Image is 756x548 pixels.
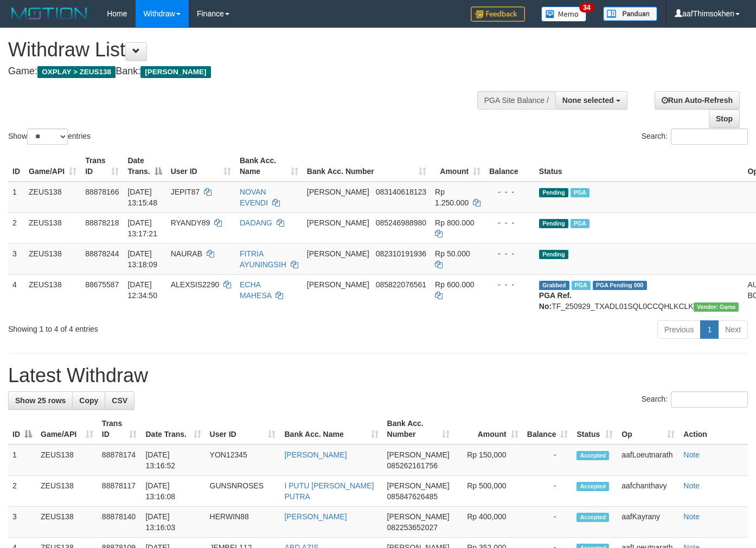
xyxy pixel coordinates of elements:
[477,91,555,109] div: PGA Site Balance /
[171,249,202,258] span: NAURAB
[36,414,98,444] th: Game/API: activate to sort column ascending
[683,512,700,521] a: Note
[489,217,530,228] div: - - -
[8,414,36,444] th: ID: activate to sort column descending
[8,39,493,61] h1: Withdraw List
[489,186,530,197] div: - - -
[576,482,609,491] span: Accepted
[523,414,573,444] th: Balance: activate to sort column ascending
[123,151,166,182] th: Date Trans.: activate to sort column descending
[387,450,450,459] span: [PERSON_NAME]
[98,476,142,507] td: 88878117
[8,444,36,476] td: 1
[206,444,280,476] td: YON12345
[307,249,369,258] span: [PERSON_NAME]
[593,281,647,290] span: PGA Pending
[576,513,609,522] span: Accepted
[27,128,68,145] select: Showentries
[206,507,280,538] td: HERWIN88
[571,188,590,197] span: Marked by aafsolysreylen
[576,451,609,460] span: Accepted
[98,444,142,476] td: 88878174
[36,507,98,538] td: ZEUS138
[8,391,73,410] a: Show 25 rows
[105,391,134,410] a: CSV
[387,512,450,521] span: [PERSON_NAME]
[523,444,573,476] td: -
[683,450,700,459] a: Note
[8,66,493,77] h4: Game: Bank:
[240,280,271,300] a: ECHA MAHESA
[171,218,210,227] span: RYANDY89
[718,320,748,339] a: Next
[435,280,474,289] span: Rp 600.000
[535,274,744,316] td: TF_250929_TXADL01SQL0CCQHLKCLK
[572,414,617,444] th: Status: activate to sort column ascending
[307,188,369,196] span: [PERSON_NAME]
[617,444,679,476] td: aafLoeutnarath
[489,279,530,290] div: - - -
[284,450,347,459] a: [PERSON_NAME]
[571,219,590,228] span: Marked by aafsolysreylen
[79,396,98,405] span: Copy
[435,218,474,227] span: Rp 800.000
[127,188,157,207] span: [DATE] 13:15:48
[454,476,523,507] td: Rp 500,000
[387,492,438,501] span: Copy 085847626485 to clipboard
[141,476,205,507] td: [DATE] 13:16:08
[523,476,573,507] td: -
[36,444,98,476] td: ZEUS138
[8,5,91,22] img: MOTION_logo.png
[127,218,157,238] span: [DATE] 13:17:21
[85,218,119,227] span: 88878218
[98,414,142,444] th: Trans ID: activate to sort column ascending
[206,414,280,444] th: User ID: activate to sort column ascending
[81,151,123,182] th: Trans ID: activate to sort column ascending
[541,7,587,22] img: Button%20Memo.svg
[140,66,210,78] span: [PERSON_NAME]
[572,281,591,290] span: Marked by aafpengsreynich
[240,218,272,227] a: DADANG
[471,7,525,22] img: Feedback.jpg
[24,182,81,213] td: ZEUS138
[72,391,105,410] a: Copy
[284,481,374,501] a: I PUTU [PERSON_NAME] PUTRA
[98,507,142,538] td: 88878140
[171,188,200,196] span: JEPIT87
[112,396,127,405] span: CSV
[24,274,81,316] td: ZEUS138
[24,151,81,182] th: Game/API: activate to sort column ascending
[8,151,24,182] th: ID
[523,507,573,538] td: -
[303,151,431,182] th: Bank Acc. Number: activate to sort column ascending
[694,302,739,312] span: Vendor URL: https://trx31.1velocity.biz
[555,91,627,109] button: None selected
[535,151,744,182] th: Status
[435,249,470,258] span: Rp 50.000
[127,249,157,269] span: [DATE] 13:18:09
[709,109,740,128] a: Stop
[435,188,469,207] span: Rp 1.250.000
[671,391,748,408] input: Search:
[235,151,303,182] th: Bank Acc. Name: activate to sort column ascending
[85,188,119,196] span: 88878166
[206,476,280,507] td: GUNSNROSES
[307,218,369,227] span: [PERSON_NAME]
[387,523,438,532] span: Copy 082253652027 to clipboard
[85,249,119,258] span: 88878244
[431,151,485,182] th: Amount: activate to sort column ascending
[539,291,572,311] b: PGA Ref. No:
[539,250,568,259] span: Pending
[539,219,568,228] span: Pending
[376,249,426,258] span: Copy 082310191936 to clipboard
[280,414,382,444] th: Bank Acc. Name: activate to sort column ascending
[8,507,36,538] td: 3
[141,507,205,538] td: [DATE] 13:16:03
[387,461,438,470] span: Copy 085262161756 to clipboard
[141,444,205,476] td: [DATE] 13:16:52
[485,151,535,182] th: Balance
[284,512,347,521] a: [PERSON_NAME]
[489,248,530,259] div: - - -
[166,151,235,182] th: User ID: activate to sort column ascending
[376,188,426,196] span: Copy 083140618123 to clipboard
